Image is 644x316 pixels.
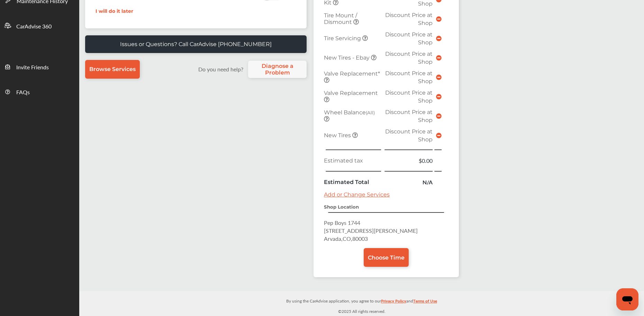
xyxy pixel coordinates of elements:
[324,132,352,139] span: New Tires
[385,70,433,85] span: Discount Price at Shop
[381,297,406,308] a: Privacy Policy
[16,22,52,31] span: CarAdvise 360
[324,191,390,198] a: Add or Change Services
[368,254,405,261] span: Choose Time
[248,61,307,78] a: Diagnose a Problem
[385,31,433,46] span: Discount Price at Shop
[322,155,383,166] td: Estimated tax
[16,88,30,97] span: FAQs
[324,90,378,96] span: Valve Replacement
[616,288,638,310] iframe: Button to launch messaging window
[385,89,433,104] span: Discount Price at Shop
[413,297,437,308] a: Terms of Use
[324,227,418,235] span: [STREET_ADDRESS][PERSON_NAME]
[385,12,433,26] span: Discount Price at Shop
[79,291,644,316] div: © 2025 All rights reserved.
[385,128,433,143] span: Discount Price at Shop
[383,155,434,166] td: $0.00
[195,65,246,73] label: Do you need help?
[89,66,136,72] span: Browse Services
[120,41,272,47] p: Issues or Questions? Call CarAdvise [PHONE_NUMBER]
[324,204,359,210] strong: Shop Location
[324,70,380,77] span: Valve Replacement*
[79,297,644,304] p: By using the CarAdvise application, you agree to our and
[96,8,133,14] a: I will do it later
[324,12,357,25] span: Tire Mount / Dismount
[364,248,409,267] a: Choose Time
[385,109,433,123] span: Discount Price at Shop
[383,176,434,188] td: N/A
[324,35,362,42] span: Tire Servicing
[366,110,375,115] small: (All)
[252,63,303,76] span: Diagnose a Problem
[85,60,140,79] a: Browse Services
[324,109,375,116] span: Wheel Balance
[324,219,360,227] span: Pep Boys 1744
[16,63,49,72] span: Invite Friends
[322,176,383,188] td: Estimated Total
[324,235,368,243] span: Arvada , CO , 80003
[385,51,433,65] span: Discount Price at Shop
[324,54,371,61] span: New Tires - Ebay
[85,35,307,53] a: Issues or Questions? Call CarAdvise [PHONE_NUMBER]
